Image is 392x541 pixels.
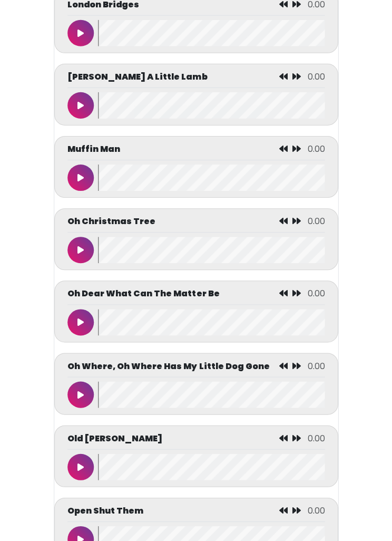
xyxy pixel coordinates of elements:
[67,142,120,155] p: Muffin Man
[67,504,143,516] p: Open Shut Them
[307,70,325,82] span: 0.00
[307,359,325,371] span: 0.00
[307,431,325,443] span: 0.00
[307,142,325,154] span: 0.00
[307,504,325,516] span: 0.00
[67,215,155,227] p: Oh Christmas Tree
[307,287,325,299] span: 0.00
[67,287,219,300] p: Oh Dear What Can The Matter Be
[67,431,162,444] p: Old [PERSON_NAME]
[307,215,325,227] span: 0.00
[67,359,269,372] p: Oh Where, Oh Where Has My Little Dog Gone
[67,70,207,83] p: [PERSON_NAME] A Little Lamb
